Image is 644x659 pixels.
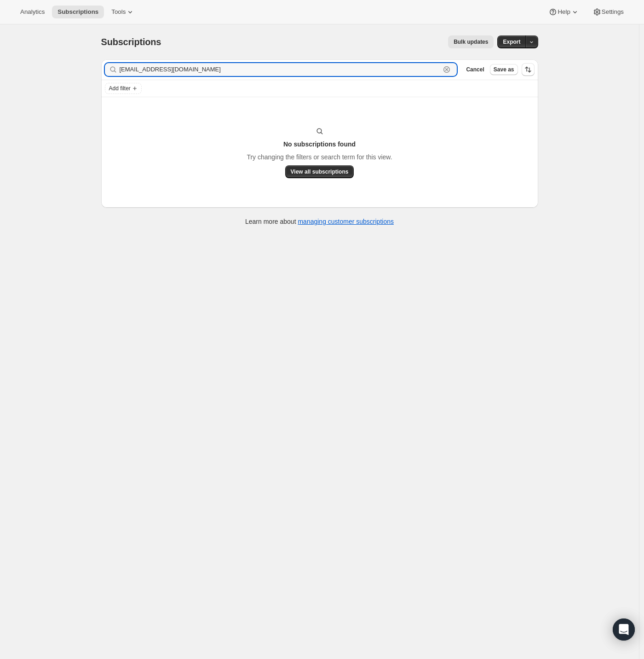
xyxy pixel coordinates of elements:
h3: No subscriptions found [283,140,356,149]
span: Analytics [20,8,45,16]
button: Tools [106,6,140,18]
span: Cancel [466,66,484,73]
span: Settings [602,8,624,16]
span: Save as [494,66,514,73]
span: Export [503,38,520,46]
span: Subscriptions [57,8,98,16]
span: Tools [111,8,126,16]
span: Subscriptions [101,37,161,47]
button: Add filter [105,83,142,94]
button: Save as [490,64,518,75]
button: Bulk updates [448,35,494,48]
input: Filter subscribers [120,63,441,76]
button: Export [497,35,526,48]
span: Help [558,8,570,16]
button: Clear [442,65,451,74]
button: Sort the results [522,63,535,76]
button: Analytics [15,6,50,18]
button: View all subscriptions [285,165,354,178]
span: Add filter [109,85,131,92]
button: Help [543,6,585,18]
div: Open Intercom Messenger [613,618,635,641]
p: Try changing the filters or search term for this view. [247,152,392,162]
button: Settings [587,6,629,18]
span: View all subscriptions [291,168,349,175]
p: Learn more about [245,217,394,226]
button: Cancel [462,64,488,75]
a: managing customer subscriptions [298,218,394,225]
span: Bulk updates [454,38,488,46]
button: Subscriptions [52,6,104,18]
